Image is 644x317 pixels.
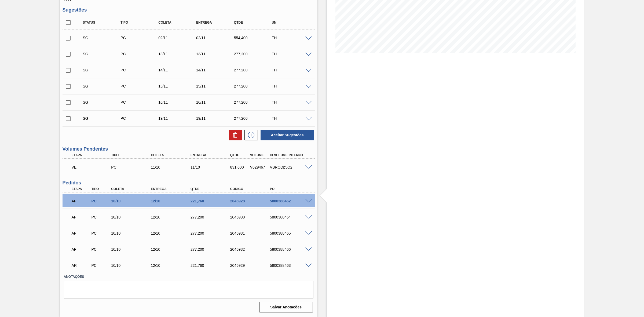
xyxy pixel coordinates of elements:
[72,215,90,219] p: AF
[233,21,276,24] div: Qtde
[72,247,90,252] p: AF
[233,68,276,72] div: 277,200
[110,215,155,219] div: 10/10/2025
[157,52,200,56] div: 13/11/2025
[269,247,314,252] div: 5800388466
[270,100,313,104] div: TH
[63,7,315,13] h3: Sugestões
[149,215,195,219] div: 12/10/2025
[90,215,111,219] div: Pedido de Compra
[110,247,155,252] div: 10/10/2025
[157,68,200,72] div: 14/11/2025
[229,247,274,252] div: 2046932
[269,153,314,157] div: Id Volume Interno
[63,146,315,152] h3: Volumes Pendentes
[189,165,234,169] div: 11/10/2025
[149,247,195,252] div: 12/10/2025
[270,116,313,121] div: TH
[82,68,125,72] div: Sugestão Criada
[189,215,234,219] div: 277,200
[149,165,195,169] div: 11/10/2025
[119,36,162,40] div: Pedido de Compra
[195,21,238,24] div: Entrega
[195,52,238,56] div: 13/11/2025
[90,231,111,235] div: Pedido de Compra
[229,165,250,169] div: 831,600
[90,247,111,252] div: Pedido de Compra
[110,231,155,235] div: 10/10/2025
[90,263,111,268] div: Pedido de Compra
[119,116,162,121] div: Pedido de Compra
[233,84,276,88] div: 277,200
[261,130,314,140] button: Aceitar Sugestões
[149,153,195,157] div: Coleta
[70,211,92,223] div: Aguardando Faturamento
[233,100,276,104] div: 277,200
[269,215,314,219] div: 5800388464
[82,84,125,88] div: Sugestão Criada
[119,68,162,72] div: Pedido de Compra
[63,180,315,186] h3: Pedidos
[119,100,162,104] div: Pedido de Compra
[249,165,270,169] div: V629467
[70,243,92,255] div: Aguardando Faturamento
[189,231,234,235] div: 277,200
[233,52,276,56] div: 277,200
[82,36,125,40] div: Sugestão Criada
[229,263,274,268] div: 2046929
[119,52,162,56] div: Pedido de Compra
[70,187,92,191] div: Etapa
[249,153,270,157] div: Volume Portal
[189,187,234,191] div: Qtde
[226,130,242,140] div: Excluir Sugestões
[195,116,238,121] div: 19/11/2025
[90,199,111,203] div: Pedido de Compra
[70,227,92,239] div: Aguardando Faturamento
[72,231,90,235] p: AF
[82,21,125,24] div: Status
[110,165,155,169] div: Pedido de Compra
[229,187,274,191] div: Código
[157,36,200,40] div: 02/11/2025
[157,21,200,24] div: Coleta
[195,84,238,88] div: 15/11/2025
[233,36,276,40] div: 554,400
[72,263,90,268] p: AR
[119,21,162,24] div: Tipo
[110,263,155,268] div: 10/10/2025
[72,165,114,169] p: VE
[149,187,195,191] div: Entrega
[189,153,234,157] div: Entrega
[70,195,92,207] div: Aguardando Faturamento
[270,36,313,40] div: TH
[229,199,274,203] div: 2046928
[195,100,238,104] div: 16/11/2025
[229,153,250,157] div: Qtde
[270,68,313,72] div: TH
[64,273,313,281] label: Anotações
[110,187,155,191] div: Coleta
[258,129,315,141] div: Aceitar Sugestões
[229,231,274,235] div: 2046931
[270,21,313,24] div: UN
[157,84,200,88] div: 15/11/2025
[259,302,313,312] button: Salvar Anotações
[149,263,195,268] div: 12/10/2025
[195,68,238,72] div: 14/11/2025
[269,165,314,169] div: VBRQDp5O2
[189,199,234,203] div: 221,760
[269,187,314,191] div: PO
[157,116,200,121] div: 19/11/2025
[189,247,234,252] div: 277,200
[149,199,195,203] div: 12/10/2025
[195,36,238,40] div: 02/11/2025
[269,231,314,235] div: 5800388465
[270,52,313,56] div: TH
[72,199,90,203] p: AF
[269,263,314,268] div: 5800388463
[149,231,195,235] div: 12/10/2025
[90,187,111,191] div: Tipo
[110,199,155,203] div: 10/10/2025
[70,153,115,157] div: Etapa
[82,52,125,56] div: Sugestão Criada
